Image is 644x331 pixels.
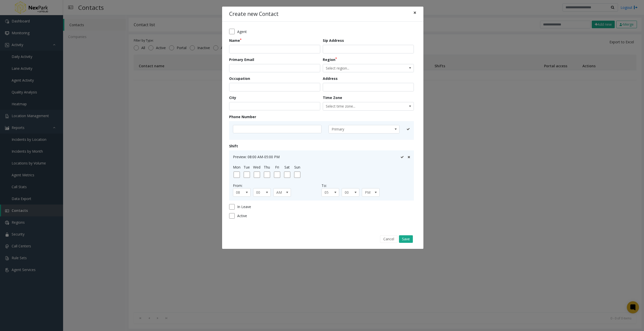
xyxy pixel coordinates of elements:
span: Agent [237,29,247,34]
span: AM [274,188,287,196]
span: 08 [233,188,247,196]
div: From: [233,183,321,188]
span: Select region... [323,64,395,72]
span: PM [362,188,376,196]
label: Sat [284,164,290,170]
span: Select time zone... [323,102,395,110]
span: × [413,9,416,16]
span: Preview: 08:00 AM-05:00 PM [233,154,280,159]
span: 00 [342,188,356,196]
h4: Create new Contact [229,10,279,18]
span: 05 [322,188,335,196]
span: NO DATA FOUND [323,64,414,73]
label: Phone Number [229,114,256,119]
label: Shift [229,143,238,149]
label: Fri [275,164,279,170]
label: Mon [233,164,240,170]
label: City [229,95,236,100]
button: Save [399,235,413,243]
label: Sip Address [323,38,344,43]
label: Name [229,38,241,43]
button: Cancel [380,235,397,243]
div: To: [321,183,410,188]
label: Primary Email [229,57,254,62]
label: Tue [244,164,250,170]
span: Active [237,213,247,218]
label: Occupation [229,76,250,81]
button: Close [410,7,420,19]
label: Address [323,76,338,81]
span: In Leave [237,204,251,209]
label: Sun [294,164,300,170]
label: Thu [264,164,270,170]
label: Wed [253,164,260,170]
span: Primary [329,125,385,133]
span: 00 [253,188,267,196]
label: Region [323,57,337,62]
label: Time Zone [323,95,342,100]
